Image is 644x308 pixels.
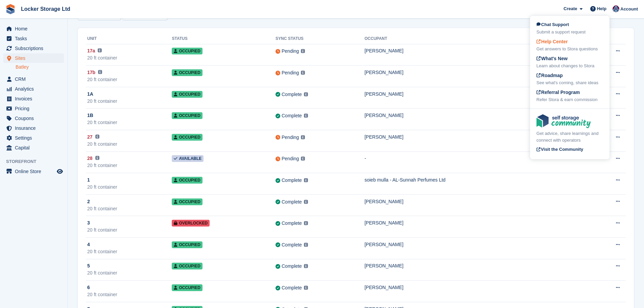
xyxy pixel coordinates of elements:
[172,112,202,119] span: Occupied
[172,48,202,54] span: Occupied
[304,264,308,268] img: icon-info-grey-7440780725fd019a000dd9b08b2336e03edf1995a4989e88bcd33f0948082b44.svg
[3,74,64,84] a: menu
[620,6,638,13] span: Account
[3,94,64,103] a: menu
[364,176,587,184] div: soieb mulla - AL-Sunnah Perfumes Ltd
[3,123,64,133] a: menu
[15,143,55,152] span: Capital
[536,55,603,69] a: What's New Learn about changes to Stora
[87,198,90,205] span: 2
[304,200,308,204] img: icon-info-grey-7440780725fd019a000dd9b08b2336e03edf1995a4989e88bcd33f0948082b44.svg
[87,176,90,184] span: 1
[172,284,202,291] span: Occupied
[282,48,299,55] div: Pending
[304,178,308,182] img: icon-info-grey-7440780725fd019a000dd9b08b2336e03edf1995a4989e88bcd33f0948082b44.svg
[15,84,55,94] span: Analytics
[364,33,587,44] th: Occupant
[87,112,93,119] span: 1B
[536,96,603,103] div: Refer Stora & earn commission
[536,46,603,52] div: Get answers to Stora questions
[98,70,102,74] img: icon-info-grey-7440780725fd019a000dd9b08b2336e03edf1995a4989e88bcd33f0948082b44.svg
[15,44,55,53] span: Subscriptions
[536,114,603,154] a: Get advice, share learnings and connect with operators Visit the Community
[282,263,302,270] div: Complete
[172,220,210,227] span: Overlocked
[16,64,64,70] a: Batley
[87,155,93,162] span: 28
[304,92,308,96] img: icon-info-grey-7440780725fd019a000dd9b08b2336e03edf1995a4989e88bcd33f0948082b44.svg
[172,134,202,141] span: Occupied
[6,158,67,165] span: Storefront
[3,114,64,123] a: menu
[282,220,302,227] div: Complete
[15,114,55,123] span: Coupons
[172,33,276,44] th: Status
[3,167,64,176] a: menu
[536,63,603,69] div: Learn about changes to Stora
[172,69,202,76] span: Occupied
[87,227,172,234] div: 20 ft container
[87,269,172,277] div: 20 ft container
[87,291,172,298] div: 20 ft container
[87,205,172,212] div: 20 ft container
[172,241,202,248] span: Occupied
[15,104,55,113] span: Pricing
[536,29,603,35] div: Submit a support request
[172,91,202,98] span: Occupied
[536,39,568,44] span: Help Center
[364,134,587,141] div: [PERSON_NAME]
[3,53,64,63] a: menu
[364,151,587,173] td: -
[87,284,90,291] span: 6
[18,3,73,15] a: Locker Storage Ltd
[304,286,308,290] img: icon-info-grey-7440780725fd019a000dd9b08b2336e03edf1995a4989e88bcd33f0948082b44.svg
[87,219,90,227] span: 3
[364,262,587,269] div: [PERSON_NAME]
[3,34,64,43] a: menu
[304,243,308,247] img: icon-info-grey-7440780725fd019a000dd9b08b2336e03edf1995a4989e88bcd33f0948082b44.svg
[301,49,305,53] img: icon-info-grey-7440780725fd019a000dd9b08b2336e03edf1995a4989e88bcd33f0948082b44.svg
[86,33,172,44] th: Unit
[87,119,172,126] div: 20 ft container
[15,133,55,143] span: Settings
[3,133,64,143] a: menu
[56,167,64,175] a: Preview store
[3,143,64,152] a: menu
[172,198,202,205] span: Occupied
[282,198,302,206] div: Complete
[276,33,364,44] th: Sync Status
[536,56,568,61] span: What's New
[87,162,172,169] div: 20 ft container
[301,135,305,139] img: icon-info-grey-7440780725fd019a000dd9b08b2336e03edf1995a4989e88bcd33f0948082b44.svg
[304,114,308,118] img: icon-info-grey-7440780725fd019a000dd9b08b2336e03edf1995a4989e88bcd33f0948082b44.svg
[536,22,569,27] span: Chat Support
[15,24,55,33] span: Home
[282,177,302,184] div: Complete
[301,71,305,75] img: icon-info-grey-7440780725fd019a000dd9b08b2336e03edf1995a4989e88bcd33f0948082b44.svg
[3,44,64,53] a: menu
[282,241,302,248] div: Complete
[536,147,583,152] span: Visit the Community
[172,155,204,162] span: Available
[282,91,302,98] div: Complete
[15,123,55,133] span: Insurance
[282,69,299,76] div: Pending
[15,74,55,84] span: CRM
[87,54,172,62] div: 20 ft container
[282,112,302,119] div: Complete
[87,47,95,54] span: 17a
[301,157,305,161] img: icon-info-grey-7440780725fd019a000dd9b08b2336e03edf1995a4989e88bcd33f0948082b44.svg
[536,90,580,95] span: Referral Program
[87,262,90,269] span: 5
[15,53,55,63] span: Sites
[172,263,202,269] span: Occupied
[172,177,202,184] span: Occupied
[87,134,93,141] span: 27
[564,5,577,12] span: Create
[87,91,93,98] span: 1A
[364,241,587,248] div: [PERSON_NAME]
[98,48,102,52] img: icon-info-grey-7440780725fd019a000dd9b08b2336e03edf1995a4989e88bcd33f0948082b44.svg
[3,84,64,94] a: menu
[87,141,172,148] div: 20 ft container
[87,69,95,76] span: 17b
